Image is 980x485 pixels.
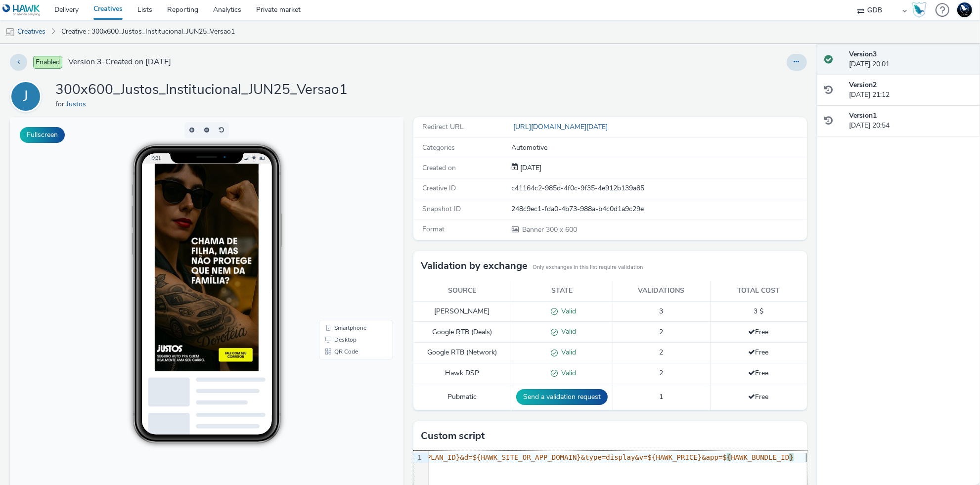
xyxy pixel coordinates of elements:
span: 2 [660,368,664,378]
a: [URL][DOMAIN_NAME][DATE] [512,122,612,132]
div: c41164c2-985d-4f0c-9f35-4e912b139a85 [512,183,806,193]
div: [DATE] 20:54 [849,111,972,131]
strong: Version 2 [849,80,877,89]
th: Total cost [710,281,807,301]
span: Created on [422,163,456,173]
div: J [23,83,28,110]
span: Free [749,348,769,357]
span: [DATE] [519,163,542,173]
span: 2 [660,348,664,357]
span: Valid [558,307,576,316]
span: 2 [660,327,664,337]
small: Only exchanges in this list require validation [533,264,643,271]
span: Creative ID [422,183,456,193]
td: Google RTB (Network) [413,343,511,363]
span: Banner [523,225,546,234]
a: Creative : 300x600_Justos_Institucional_JUN25_Versao1 [56,20,240,44]
td: [PERSON_NAME] [413,301,511,322]
span: Free [749,392,769,401]
img: Support Hawk [957,2,972,17]
span: for [55,99,66,109]
span: Valid [558,348,576,357]
span: 3 $ [754,307,763,316]
a: Justos [66,99,90,109]
span: Enabled [33,56,62,69]
span: Desktop [324,220,347,225]
span: 9:21 [142,38,151,44]
img: Advertisement preview [145,46,249,254]
h1: 300x600_Justos_Institucional_JUN25_Versao1 [55,81,348,99]
span: } [789,453,793,461]
span: Valid [558,368,576,378]
th: State [511,281,613,301]
span: Valid [558,327,576,336]
span: Snapshot ID [422,204,461,214]
span: Version 3 - Created on [DATE] [68,56,171,68]
button: Send a validation request [516,389,608,405]
span: 3 [660,307,664,316]
span: HAWK_BUNDLE_ID [731,453,789,461]
div: 248c9ec1-fda0-4b73-988a-b4c0d1a9c29e [512,204,806,214]
li: QR Code [311,228,381,240]
a: J [10,91,45,101]
button: Fullscreen [20,127,65,143]
th: Validations [613,281,710,301]
div: [DATE] 21:12 [849,80,972,100]
strong: Version 3 [849,49,877,59]
div: : [57,453,807,463]
td: Hawk DSP [413,363,511,384]
strong: Version 1 [849,111,877,120]
th: Source [413,281,511,301]
img: Hawk Academy [912,2,927,18]
span: Format [422,224,445,234]
span: Redirect URL [422,122,464,132]
span: 300 x 600 [522,225,578,234]
li: Smartphone [311,205,381,217]
span: 1 [660,392,664,401]
td: Google RTB (Deals) [413,322,511,343]
h3: Validation by exchange [421,259,528,273]
span: Smartphone [324,208,356,214]
a: Hawk Academy [912,2,931,18]
span: Categories [422,143,455,152]
span: { [727,453,731,461]
span: Free [749,327,769,337]
li: Desktop [311,217,381,228]
span: QR Code [324,231,348,237]
span: Free [749,368,769,378]
div: Creation 01 August 2025, 20:54 [519,163,542,173]
div: [DATE] 20:01 [849,49,972,70]
img: undefined Logo [2,4,41,16]
div: 1 [413,453,423,463]
td: Pubmatic [413,384,511,410]
div: Automotive [512,143,806,153]
img: mobile [5,27,15,37]
h3: Custom script [421,429,485,443]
